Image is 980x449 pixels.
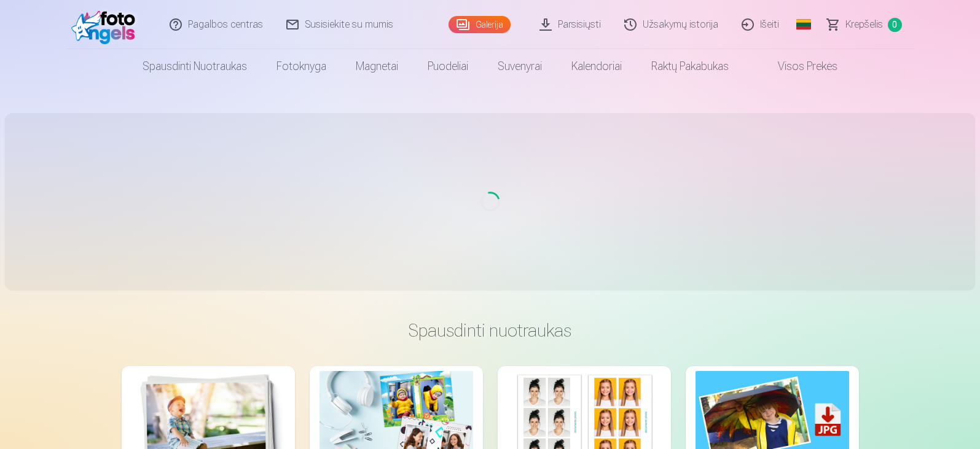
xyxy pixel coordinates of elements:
a: Kalendoriai [557,49,637,84]
a: Magnetai [341,49,413,84]
img: /fa2 [71,5,142,44]
span: 0 [888,18,902,32]
a: Galerija [449,16,511,33]
span: Krepšelis [845,17,883,32]
a: Suvenyrai [483,49,557,84]
a: Visos prekės [743,49,852,84]
h3: Spausdinti nuotraukas [131,319,849,342]
a: Spausdinti nuotraukas [128,49,262,84]
a: Fotoknyga [262,49,341,84]
a: Puodeliai [413,49,483,84]
a: Raktų pakabukas [637,49,743,84]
